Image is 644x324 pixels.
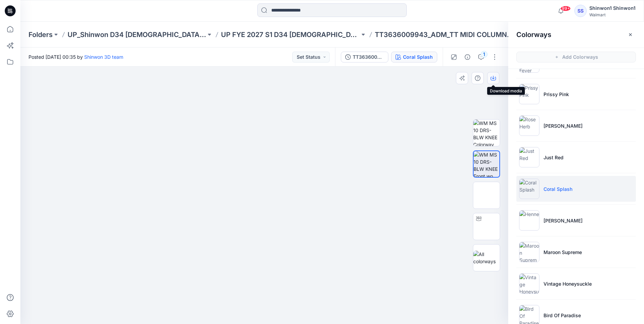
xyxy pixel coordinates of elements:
img: WM MS 10 DRS-BLW KNEE Colorway wo Avatar [473,120,500,146]
div: Shinwon1 Shinwon1 [589,4,636,12]
div: Walmart [589,12,636,17]
p: Vintage Honeysuckle [544,280,592,287]
div: Coral Splash [403,53,433,61]
p: Maroon Supreme [544,249,582,256]
p: Just Red [544,154,564,161]
button: 1 [476,52,486,62]
span: Posted [DATE] 00:35 by [29,53,123,60]
div: 1 [481,51,487,58]
p: Prissy Pink [544,91,569,98]
div: SS [574,5,587,17]
img: Henne [519,210,539,231]
img: Rose Herb [519,115,539,136]
h2: Colorways [516,31,551,39]
a: UP FYE 2027 S1 D34 [DEMOGRAPHIC_DATA] Dresses [221,30,360,39]
a: Folders [29,30,53,39]
a: UP_Shinwon D34 [DEMOGRAPHIC_DATA] Dresses [68,30,206,39]
img: Prissy Pink [519,84,539,104]
button: TT3636009943_ADM_TT MIDI COLUMN DRESS_SOLID [341,52,388,62]
button: Details [462,52,473,62]
img: WM MS 10 DRS-BLW KNEE Front wo Avatar [474,151,499,177]
a: Shinwon 3D team [84,54,123,60]
img: Maroon Supreme [519,242,539,262]
p: [PERSON_NAME] [544,217,583,224]
div: TT3636009943_ADM_TT MIDI COLUMN DRESS_SOLID [353,53,384,61]
button: Coral Splash [391,52,437,62]
span: 99+ [560,6,571,11]
p: [PERSON_NAME] [544,122,583,129]
p: TT3636009943_ADM_TT MIDI COLUMN DRESS_SOLID [375,30,513,39]
img: All colorways [473,251,500,265]
img: Coral Splash [519,179,539,199]
img: Vintage Honeysuckle [519,273,539,294]
img: Just Red [519,147,539,167]
p: Coral Splash [544,185,572,193]
p: Bird Of Paradise [544,312,581,319]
